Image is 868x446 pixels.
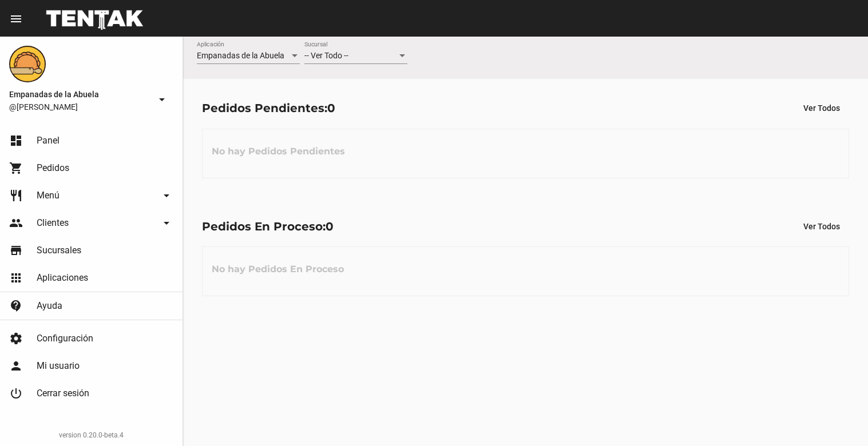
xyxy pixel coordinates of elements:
[9,134,23,148] mat-icon: dashboard
[9,161,23,175] mat-icon: shopping_cart
[9,216,23,230] mat-icon: people
[9,189,23,202] mat-icon: restaurant
[160,189,173,202] mat-icon: arrow_drop_down
[197,51,284,60] span: Empanadas de la Abuela
[9,429,173,441] div: version 0.20.0-beta.4
[37,272,88,284] span: Aplicaciones
[202,99,335,117] div: Pedidos Pendientes:
[37,333,93,344] span: Configuración
[794,98,849,118] button: Ver Todos
[327,101,335,115] span: 0
[9,12,23,26] mat-icon: menu
[803,222,840,231] span: Ver Todos
[37,360,80,372] span: Mi usuario
[803,103,840,113] span: Ver Todos
[203,134,354,169] h3: No hay Pedidos Pendientes
[9,101,150,113] span: @[PERSON_NAME]
[9,87,150,101] span: Empanadas de la Abuela
[9,299,23,313] mat-icon: contact_support
[9,46,46,82] img: f0136945-ed32-4f7c-91e3-a375bc4bb2c5.png
[304,51,348,60] span: -- Ver Todo --
[155,93,169,106] mat-icon: arrow_drop_down
[37,245,81,256] span: Sucursales
[37,388,89,399] span: Cerrar sesión
[37,162,69,174] span: Pedidos
[9,332,23,345] mat-icon: settings
[37,135,60,146] span: Panel
[203,252,353,286] h3: No hay Pedidos En Proceso
[202,217,334,236] div: Pedidos En Proceso:
[9,387,23,400] mat-icon: power_settings_new
[794,216,849,237] button: Ver Todos
[37,190,60,201] span: Menú
[9,244,23,257] mat-icon: store
[37,217,69,229] span: Clientes
[9,271,23,285] mat-icon: apps
[160,216,173,230] mat-icon: arrow_drop_down
[9,359,23,373] mat-icon: person
[326,220,334,233] span: 0
[37,300,62,312] span: Ayuda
